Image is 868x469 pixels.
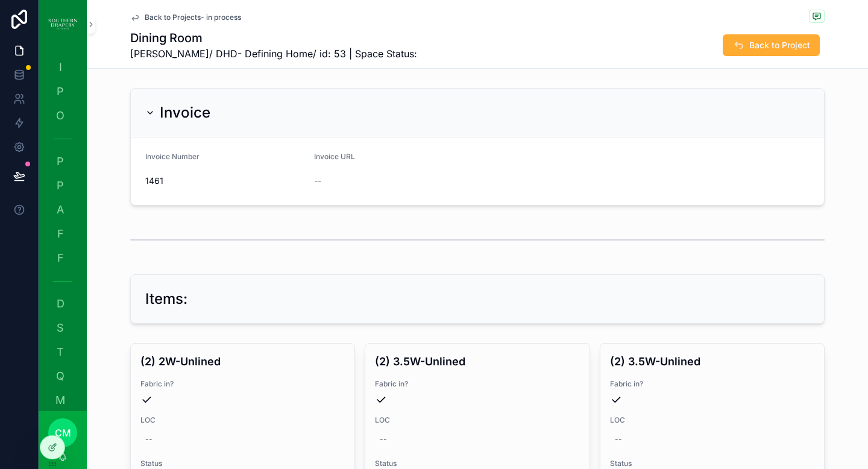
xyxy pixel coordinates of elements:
[375,379,579,389] span: Fabric in?
[145,152,200,161] span: Invoice Number
[145,13,241,22] span: Back to Projects- in process
[140,379,345,389] span: Fabric in?
[46,341,80,363] a: T
[46,247,80,269] a: F
[54,346,66,358] span: T
[54,110,66,122] span: O
[140,459,345,468] span: Status
[749,39,810,51] span: Back to Project
[54,228,66,240] span: F
[39,48,87,411] div: scrollable content
[54,252,66,264] span: F
[375,353,579,370] h4: (2) 3.5W-Unlined
[610,379,814,389] span: Fabric in?
[375,415,579,425] span: LOC
[130,30,417,46] h1: Dining Room
[140,415,345,425] span: LOC
[46,57,80,78] a: I
[46,223,80,245] a: F
[54,61,66,74] span: I
[615,435,622,444] div: --
[46,317,80,339] a: S
[54,180,66,192] span: P
[46,293,80,315] a: D
[46,81,80,102] a: P
[610,459,814,468] span: Status
[54,322,66,334] span: S
[380,435,387,444] div: --
[160,103,210,122] h2: Invoice
[46,105,80,127] a: O
[610,415,814,425] span: LOC
[130,46,417,61] span: [PERSON_NAME]/ DHD- Defining Home/ id: 53 | Space Status:
[55,426,71,440] span: cm
[48,14,77,34] img: App logo
[46,175,80,197] a: P
[130,13,241,22] a: Back to Projects- in process
[54,204,66,216] span: A
[314,175,321,187] span: --
[610,353,814,370] h4: (2) 3.5W-Unlined
[46,389,80,411] a: M
[314,152,355,161] span: Invoice URL
[375,459,579,468] span: Status
[140,353,345,370] h4: (2) 2W-Unlined
[54,156,66,168] span: P
[54,86,66,98] span: P
[723,34,820,56] button: Back to Project
[46,151,80,172] a: P
[54,298,66,310] span: D
[54,370,66,382] span: Q
[46,365,80,387] a: Q
[145,289,187,309] h2: Items:
[46,199,80,221] a: A
[145,175,304,187] span: 1461
[145,435,153,444] div: --
[54,394,66,406] span: M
